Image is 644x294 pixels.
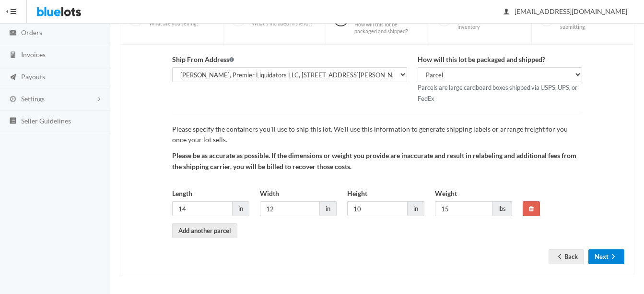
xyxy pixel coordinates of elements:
span: Seller Guidelines [21,117,71,125]
a: arrow backBack [549,249,584,264]
span: Upload some photos of your inventory [457,17,524,30]
label: Ship From Address [172,54,234,65]
span: Settings [21,95,45,103]
span: lbs [492,201,512,216]
span: in [320,201,337,216]
span: What's included in the lot? [252,20,312,27]
ion-icon: calculator [8,51,18,60]
span: What are you selling? [149,20,199,27]
label: Height [347,188,367,199]
label: How will this lot be packaged and shipped? [418,54,545,65]
strong: Please be as accurate as possible. If the dimensions or weight you provide are inaccurate and res... [172,151,576,171]
label: Length [172,188,192,199]
span: How will this lot be packaged and shipped? [354,21,421,34]
label: Weight [435,188,457,199]
span: Invoices [21,50,46,59]
ion-icon: cog [8,95,18,104]
span: [EMAIL_ADDRESS][DOMAIN_NAME] [504,7,627,15]
a: Add another parcel [172,223,237,238]
button: Nextarrow forward [588,249,624,264]
label: Width [260,188,279,199]
ion-icon: arrow back [555,253,564,262]
ion-icon: cash [8,29,18,38]
span: Review your lot before submitting [560,17,626,30]
small: Parcels are large cardboard boxes shipped via USPS, UPS, or FedEx [418,84,577,102]
span: in [233,201,249,216]
ion-icon: list box [8,117,18,126]
ion-icon: paper plane [8,73,18,82]
ion-icon: person [502,8,511,17]
span: in [408,201,424,216]
ion-icon: arrow forward [609,253,618,262]
span: Orders [21,28,42,37]
span: Payouts [21,73,45,81]
p: Please specify the containers you'll use to ship this lot. We'll use this information to generate... [172,124,582,146]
